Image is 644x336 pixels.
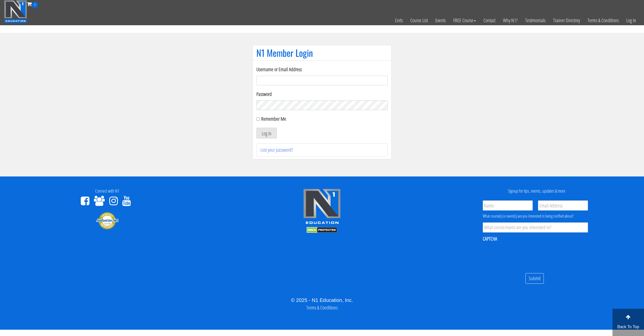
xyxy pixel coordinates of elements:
label: Remember Me [261,115,286,122]
input: Submit [525,273,544,284]
iframe: reCAPTCHA [483,245,559,265]
h1: N1 Member Login [256,48,388,58]
div: © 2025 - N1 Education, Inc. [4,296,640,304]
input: What course/event are you interested in? [483,222,588,232]
a: Events [432,8,449,33]
a: Course List [407,8,432,33]
a: Log In [623,8,640,33]
label: CAPTCHA [483,236,497,242]
a: Testimonials [521,8,549,33]
img: n1-edu-logo [303,189,341,226]
a: FREE Course [449,8,480,33]
span: 0 [32,2,38,8]
a: Terms & Conditions [584,8,623,33]
label: Username or Email Address [256,66,388,73]
img: n1-education [4,0,27,23]
input: Email Address [538,200,588,211]
img: Authorize.Net Merchant - Click to Verify [96,212,119,230]
h4: Signup for tips, events, updates & more [433,189,640,194]
a: 0 [27,1,38,7]
img: DMCA.com Protection Status [307,227,337,233]
a: Certs [391,8,407,33]
a: Why N1? [499,8,521,33]
h4: Connect with N1 [4,189,211,194]
div: What course(s) or event(s) are you interested in being notified about? [483,213,588,219]
a: Contact [480,8,499,33]
input: Name [483,200,533,211]
a: Terms & Conditions [306,304,338,311]
label: Password [256,90,388,98]
a: Lost your password? [260,146,293,153]
button: Log In [256,128,277,138]
a: Trainer Directory [549,8,584,33]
